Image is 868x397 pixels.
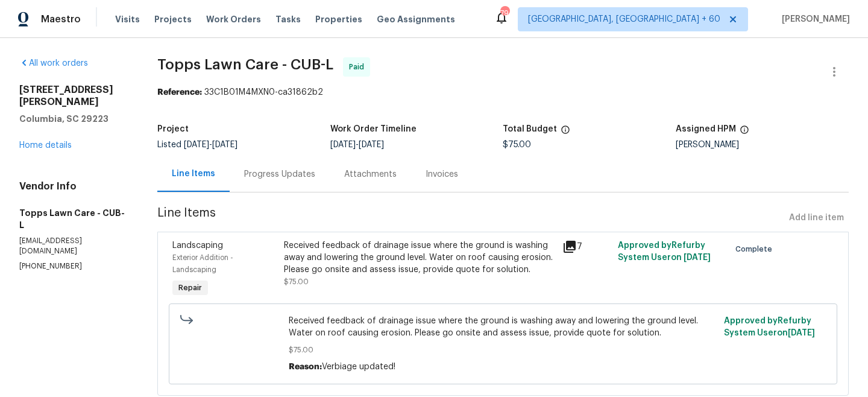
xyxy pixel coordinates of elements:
span: Exterior Addition - Landscaping [172,254,233,273]
span: [GEOGRAPHIC_DATA], [GEOGRAPHIC_DATA] + 60 [528,13,720,25]
div: 33C1B01M4MXN0-ca31862b2 [157,86,849,98]
span: Landscaping [172,241,223,250]
div: Line Items [172,168,215,180]
span: Repair [174,282,207,294]
span: The total cost of line items that have been proposed by Opendoor. This sum includes line items th... [561,125,570,141]
h2: [STREET_ADDRESS][PERSON_NAME] [19,84,128,108]
a: All work orders [19,59,88,68]
span: [DATE] [788,329,815,337]
span: Visits [115,13,140,25]
span: - [184,141,237,149]
h5: Work Order Timeline [330,125,417,133]
a: Home details [19,141,72,150]
span: - [330,141,384,149]
span: Topps Lawn Care - CUB-L [157,57,333,72]
span: Approved by Refurby System User on [618,241,711,262]
span: [DATE] [184,141,209,149]
span: Maestro [41,13,81,25]
span: The hpm assigned to this work order. [740,125,749,141]
span: Paid [349,61,369,73]
span: [DATE] [684,253,711,262]
p: [PHONE_NUMBER] [19,261,128,272]
span: Tasks [275,15,301,24]
div: Received feedback of drainage issue where the ground is washing away and lowering the ground leve... [284,240,555,276]
span: [DATE] [330,141,356,149]
div: Progress Updates [244,168,315,180]
div: Attachments [344,168,397,180]
span: Geo Assignments [377,13,455,25]
h4: Vendor Info [19,180,128,192]
span: [DATE] [359,141,384,149]
span: [DATE] [212,141,237,149]
span: Reason: [289,363,322,371]
span: $75.00 [284,278,309,285]
span: Properties [315,13,362,25]
h5: Topps Lawn Care - CUB-L [19,207,128,231]
span: Projects [154,13,192,25]
p: [EMAIL_ADDRESS][DOMAIN_NAME] [19,236,128,256]
b: Reference: [157,88,202,97]
span: Received feedback of drainage issue where the ground is washing away and lowering the ground leve... [289,315,717,339]
span: Line Items [157,207,784,229]
div: [PERSON_NAME] [676,141,849,149]
span: Verbiage updated! [322,363,395,371]
div: 7 [562,240,611,254]
h5: Total Budget [503,125,557,133]
div: 794 [500,7,509,19]
span: $75.00 [503,141,531,149]
span: Approved by Refurby System User on [724,317,815,337]
h5: Columbia, SC 29223 [19,113,128,125]
h5: Assigned HPM [676,125,736,133]
span: Work Orders [206,13,261,25]
h5: Project [157,125,189,133]
span: $75.00 [289,344,717,356]
span: Listed [157,141,237,149]
span: Complete [735,243,777,255]
div: Invoices [426,168,458,180]
span: [PERSON_NAME] [777,13,850,25]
